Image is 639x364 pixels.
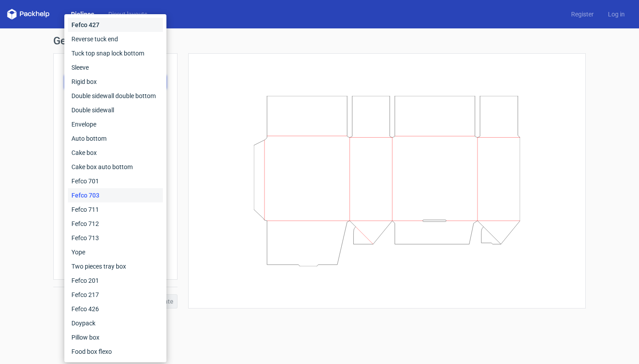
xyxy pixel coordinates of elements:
[68,160,163,174] div: Cake box auto bottom
[68,103,163,117] div: Double sidewall
[68,245,163,259] div: Yope
[68,217,163,231] div: Fefco 712
[68,75,163,89] div: Rigid box
[68,46,163,60] div: Tuck top snap lock bottom
[68,344,163,359] div: Food box flexo
[564,10,601,19] a: Register
[68,18,163,32] div: Fefco 427
[68,32,163,46] div: Reverse tuck end
[68,302,163,316] div: Fefco 426
[68,188,163,202] div: Fefco 703
[68,202,163,217] div: Fefco 711
[68,259,163,273] div: Two pieces tray box
[68,117,163,131] div: Envelope
[68,330,163,344] div: Pillow box
[68,89,163,103] div: Double sidewall double bottom
[68,131,163,146] div: Auto bottom
[68,174,163,188] div: Fefco 701
[601,10,632,19] a: Log in
[68,146,163,160] div: Cake box
[53,36,586,46] h1: Generate new dieline
[68,231,163,245] div: Fefco 713
[64,10,101,19] a: Dielines
[68,316,163,330] div: Doypack
[68,273,163,288] div: Fefco 201
[68,60,163,75] div: Sleeve
[101,10,154,19] a: Diecut layouts
[68,288,163,302] div: Fefco 217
